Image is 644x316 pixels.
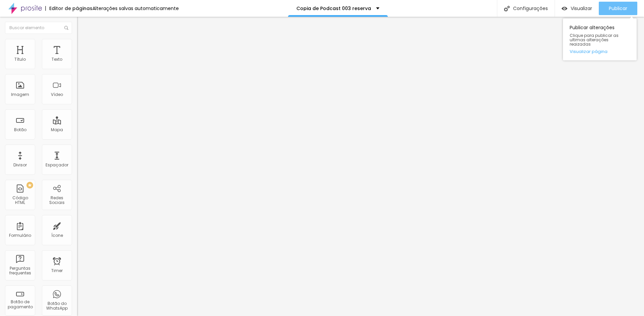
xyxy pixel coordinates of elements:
[77,17,644,316] iframe: Editor
[504,6,510,11] img: Icone
[14,57,26,62] div: Título
[7,266,33,276] div: Perguntas frequentes
[599,2,637,15] button: Publicar
[555,2,599,15] button: Visualizar
[562,6,567,11] img: view-1.svg
[44,196,70,205] div: Redes Sociais
[51,268,63,273] div: Timer
[14,127,26,132] div: Botão
[570,49,630,54] a: Visualizar página
[92,6,179,11] div: Alterações salvas automaticamente
[296,6,371,11] p: Copia de Podcast 003 reserva
[45,6,92,11] div: Editor de páginas
[44,301,70,311] div: Botão do WhatsApp
[7,196,33,205] div: Código HTML
[52,57,62,62] div: Texto
[51,233,63,238] div: Ícone
[46,163,68,167] div: Espaçador
[9,233,31,238] div: Formulário
[13,163,27,167] div: Divisor
[51,127,63,132] div: Mapa
[609,6,627,11] span: Publicar
[11,92,29,97] div: Imagem
[51,92,63,97] div: Vídeo
[64,26,68,30] img: Icone
[570,33,630,47] span: Clique para publicar as ultimas alterações reaizadas
[5,22,72,34] input: Buscar elemento
[7,300,33,309] div: Botão de pagamento
[563,18,637,60] div: Publicar alterações
[571,6,592,11] span: Visualizar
